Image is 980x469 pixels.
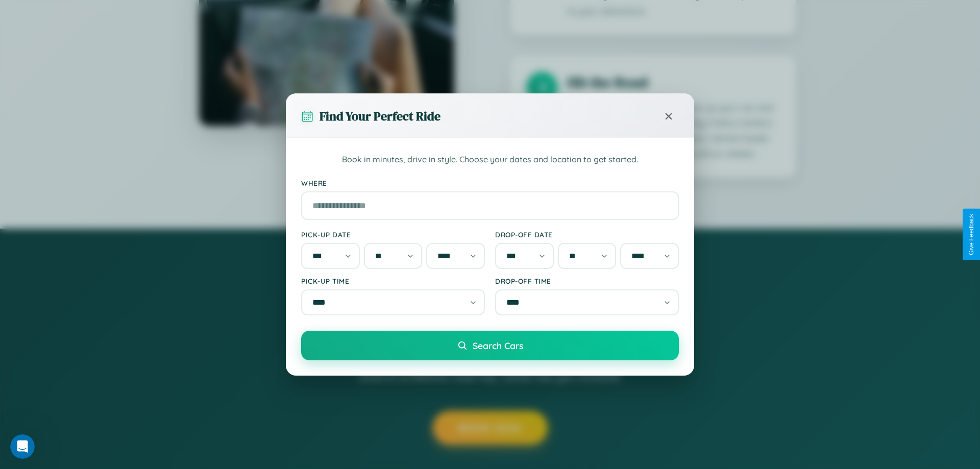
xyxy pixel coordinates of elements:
[495,230,679,239] label: Drop-off Date
[301,331,679,360] button: Search Cars
[495,277,679,285] label: Drop-off Time
[473,340,523,351] span: Search Cars
[301,179,679,187] label: Where
[301,153,679,166] p: Book in minutes, drive in style. Choose your dates and location to get started.
[320,108,440,125] h3: Find Your Perfect Ride
[301,277,485,285] label: Pick-up Time
[301,230,485,239] label: Pick-up Date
